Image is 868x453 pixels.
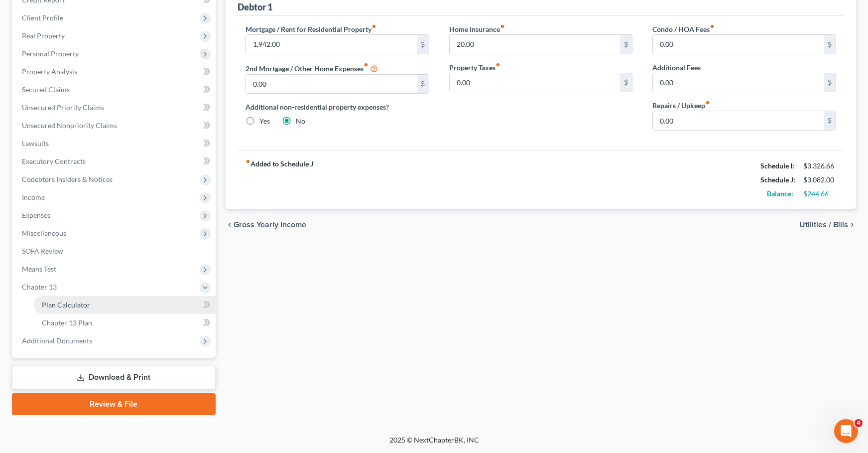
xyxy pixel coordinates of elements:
[855,419,863,427] span: 4
[246,35,417,54] input: --
[824,111,836,130] div: $
[848,221,856,229] i: chevron_right
[449,62,500,73] label: Property Taxes
[246,159,313,201] strong: Added to Schedule J
[42,301,90,309] span: Plan Calculator
[226,221,234,229] i: chevron_left
[22,67,77,76] span: Property Analysis
[620,73,632,92] div: $
[226,221,306,229] button: chevron_left Gross Yearly Income
[653,111,824,130] input: --
[824,35,836,54] div: $
[760,161,794,170] strong: Schedule I:
[12,393,216,415] a: Review & File
[417,75,429,94] div: $
[22,31,65,40] span: Real Property
[652,24,715,34] label: Condo / HOA Fees
[803,175,836,185] div: $3,082.00
[246,24,376,34] label: Mortgage / Rent for Residential Property
[22,193,45,201] span: Income
[22,265,56,273] span: Means Test
[22,283,57,291] span: Chapter 13
[234,221,306,229] span: Gross Yearly Income
[14,152,216,170] a: Executory Contracts
[767,189,793,198] strong: Balance:
[14,242,216,260] a: SOFA Review
[12,366,216,389] a: Download & Print
[710,24,715,29] i: fiber_manual_record
[450,73,620,92] input: --
[42,318,92,327] span: Chapter 13 Plan
[296,116,305,126] label: No
[259,116,270,126] label: Yes
[449,24,505,34] label: Home Insurance
[364,62,369,67] i: fiber_manual_record
[22,13,63,22] span: Client Profile
[803,189,836,199] div: $244.66
[22,211,50,219] span: Expenses
[705,100,710,105] i: fiber_manual_record
[22,139,49,148] span: Lawsuits
[803,161,836,171] div: $3,326.66
[34,314,216,332] a: Chapter 13 Plan
[150,435,718,453] div: 2025 © NextChapterBK, INC
[824,73,836,92] div: $
[14,117,216,135] a: Unsecured Nonpriority Claims
[834,419,858,443] iframe: Intercom live chat
[653,35,824,54] input: --
[246,102,429,112] label: Additional non-residential property expenses?
[22,229,66,237] span: Miscellaneous
[496,62,500,67] i: fiber_manual_record
[652,100,710,111] label: Repairs / Upkeep
[799,221,848,229] span: Utilities / Bills
[620,35,632,54] div: $
[246,159,250,164] i: fiber_manual_record
[760,175,795,184] strong: Schedule J:
[22,121,117,130] span: Unsecured Nonpriority Claims
[246,75,417,94] input: --
[417,35,429,54] div: $
[22,157,86,165] span: Executory Contracts
[450,35,620,54] input: --
[799,221,856,229] button: Utilities / Bills chevron_right
[14,81,216,99] a: Secured Claims
[22,175,113,183] span: Codebtors Insiders & Notices
[14,99,216,117] a: Unsecured Priority Claims
[652,62,701,73] label: Additional Fees
[653,73,824,92] input: --
[238,1,272,13] div: Debtor 1
[34,296,216,314] a: Plan Calculator
[500,24,505,29] i: fiber_manual_record
[246,62,378,74] label: 2nd Mortgage / Other Home Expenses
[22,103,104,112] span: Unsecured Priority Claims
[372,24,376,29] i: fiber_manual_record
[22,247,63,255] span: SOFA Review
[22,49,79,58] span: Personal Property
[22,85,70,94] span: Secured Claims
[14,63,216,81] a: Property Analysis
[14,135,216,152] a: Lawsuits
[22,336,92,345] span: Additional Documents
